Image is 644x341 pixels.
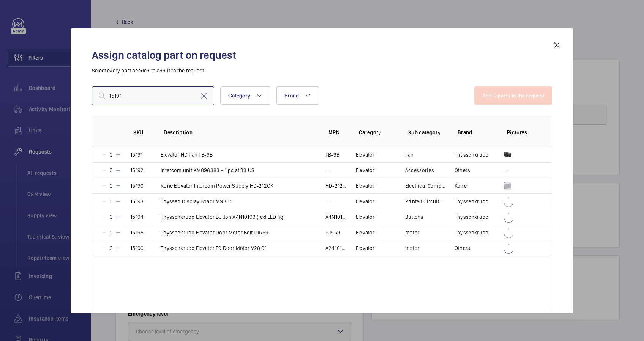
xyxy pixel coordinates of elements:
[455,151,488,159] p: Thyssenkrupp
[161,229,268,236] p: Thyssenkrupp Elevator Door Motor Belt PJ559
[92,48,552,62] h2: Assign catalog part on request
[359,129,396,136] p: Category
[356,229,374,236] p: Elevator
[356,198,374,205] p: Elevator
[161,244,267,252] p: Thyssenkrupp Elevator F9 Door Motor V28.01
[130,198,144,205] p: 15193
[325,151,339,159] p: FB-9B
[107,213,115,221] p: 0
[405,229,420,236] p: motor
[458,129,495,136] p: Brand
[130,244,144,252] p: 15196
[107,229,115,236] p: 0
[405,167,434,174] p: Accessories
[130,229,144,236] p: 15195
[504,167,508,174] p: --
[161,167,254,174] p: Intercom unit KM896383 = 1 pc at 33 U$
[325,182,347,190] p: HD-212GK
[107,244,115,252] p: 0
[328,129,347,136] p: MPN
[455,213,488,221] p: Thyssenkrupp
[405,213,423,221] p: Buttons
[130,213,144,221] p: 15194
[405,198,445,205] p: Printed Circuit Board
[455,182,467,190] p: Kone
[164,129,316,136] p: Description
[356,213,374,221] p: Elevator
[325,229,340,236] p: PJ559
[228,93,250,99] span: Category
[325,244,347,252] p: A2410102
[92,86,214,105] input: Find a part
[161,182,273,190] p: Kone Elevator Intercom Power Supply HD-212GK
[455,244,470,252] p: Others
[408,129,445,136] p: Sub category
[504,182,511,190] img: qSexFKbnhSD1lKVH1qc20psvV_2MOCCmx0xw_PcIKL5pJjQ7.png
[130,182,144,190] p: 15190
[474,86,552,105] button: Add 0 parts to the request
[325,167,329,174] p: --
[130,167,144,174] p: 15192
[356,167,374,174] p: Elevator
[325,198,329,205] p: --
[130,151,142,159] p: 15191
[356,182,374,190] p: Elevator
[284,93,299,99] span: Brand
[107,151,115,159] p: 0
[504,151,511,159] img: lZiynBX4WW1He-cj1aLCBCI3vmAA-V-HekWHxa71dFXUIQEF.png
[92,67,552,74] p: Select every part needed to add it to the request
[356,151,374,159] p: Elevator
[133,129,152,136] p: SKU
[107,167,115,174] p: 0
[220,86,270,105] button: Category
[405,244,420,252] p: motor
[325,213,347,221] p: A4N10193
[161,151,213,159] p: Elevator HD Fan FB-9B
[455,167,470,174] p: Others
[455,229,488,236] p: Thyssenkrupp
[161,198,231,205] p: Thyssen Display Board MS3-C
[161,213,283,221] p: Thyssenkrupp Elevator Button A4N10193 (red LED lig
[405,182,445,190] p: Electrical Component
[455,198,488,205] p: Thyssenkrupp
[107,198,115,205] p: 0
[507,129,537,136] p: Pictures
[405,151,414,159] p: Fan
[356,244,374,252] p: Elevator
[276,86,319,105] button: Brand
[107,182,115,190] p: 0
